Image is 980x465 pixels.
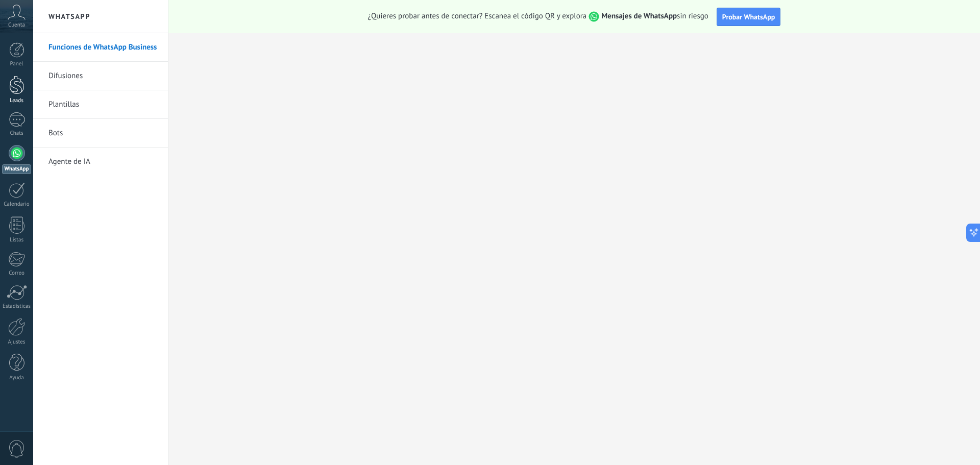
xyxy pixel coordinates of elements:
[2,270,32,277] div: Correo
[33,148,168,176] li: Agente de IA
[368,11,708,22] span: ¿Quieres probar antes de conectar? Escanea el código QR y explora sin riesgo
[2,164,31,174] div: WhatsApp
[33,33,168,62] li: Funciones de WhatsApp Business
[8,22,25,29] span: Cuenta
[722,12,775,21] span: Probar WhatsApp
[48,148,158,176] a: Agente de IA
[33,90,168,119] li: Plantillas
[2,375,32,381] div: Ayuda
[2,201,32,208] div: Calendario
[48,33,158,62] a: Funciones de WhatsApp Business
[2,237,32,243] div: Listas
[2,339,32,346] div: Ajustes
[2,61,32,67] div: Panel
[48,62,158,90] a: Difusiones
[33,119,168,148] li: Bots
[48,90,158,119] a: Plantillas
[2,97,32,104] div: Leads
[48,119,158,148] a: Bots
[717,8,781,26] button: Probar WhatsApp
[33,62,168,90] li: Difusiones
[601,11,677,21] strong: Mensajes de WhatsApp
[2,303,32,310] div: Estadísticas
[2,130,32,137] div: Chats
